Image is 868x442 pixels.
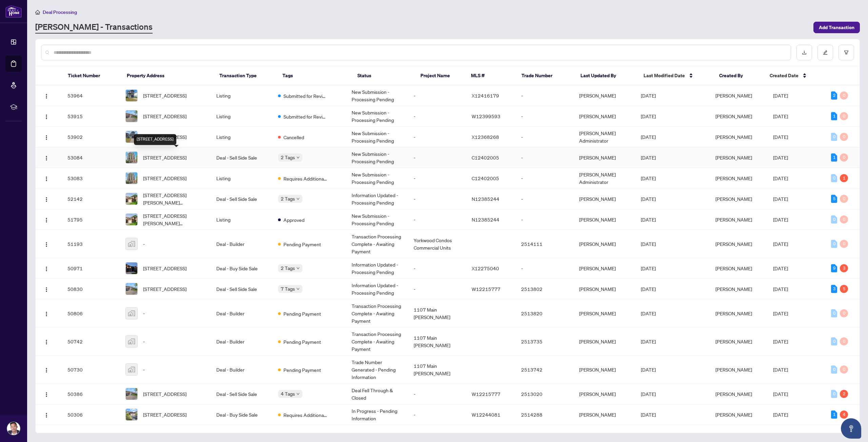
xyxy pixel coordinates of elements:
[715,286,752,292] span: [PERSON_NAME]
[575,66,638,85] th: Last Updated By
[126,214,137,225] img: thumbnail-img
[516,127,574,147] td: -
[126,283,137,295] img: thumbnail-img
[143,411,186,418] span: [STREET_ADDRESS]
[62,147,120,168] td: 53084
[346,147,408,168] td: New Submission - Processing Pending
[62,328,120,356] td: 50742
[211,189,273,209] td: Deal - Sell Side Sale
[641,286,656,292] span: [DATE]
[574,147,636,168] td: [PERSON_NAME]
[840,215,848,224] div: 0
[44,413,49,418] img: Logo
[211,404,273,425] td: Deal - Buy Side Sale
[641,265,656,271] span: [DATE]
[840,337,848,345] div: 0
[715,196,752,202] span: [PERSON_NAME]
[574,299,636,328] td: [PERSON_NAME]
[143,285,186,293] span: [STREET_ADDRESS]
[773,175,788,181] span: [DATE]
[44,367,49,373] img: Logo
[346,189,408,209] td: Information Updated - Processing Pending
[831,365,837,374] div: 0
[211,106,273,127] td: Listing
[715,265,752,271] span: [PERSON_NAME]
[408,356,466,384] td: 1107 Main [PERSON_NAME]
[831,309,837,317] div: 0
[773,113,788,119] span: [DATE]
[773,366,788,373] span: [DATE]
[283,133,304,141] span: Cancelled
[831,285,837,293] div: 3
[574,168,636,189] td: [PERSON_NAME] Administrator
[840,309,848,317] div: 0
[283,175,328,182] span: Requires Additional Docs
[840,411,848,419] div: 4
[211,279,273,299] td: Deal - Sell Side Sale
[211,147,273,168] td: Deal - Sell Side Sale
[62,356,120,384] td: 50730
[283,310,321,317] span: Pending Payment
[764,66,823,85] th: Created Date
[773,310,788,316] span: [DATE]
[281,153,295,161] span: 2 Tags
[516,258,574,279] td: -
[283,92,328,100] span: Submitted for Review
[641,412,656,418] span: [DATE]
[466,66,516,85] th: MLS #
[773,92,788,99] span: [DATE]
[283,113,328,120] span: Submitted for Review
[840,240,848,248] div: 0
[796,45,812,60] button: download
[831,174,837,182] div: 0
[831,91,837,100] div: 2
[831,112,837,120] div: 1
[283,216,304,224] span: Approved
[143,338,145,345] span: -
[214,66,277,85] th: Transaction Type
[516,356,574,384] td: 2513742
[574,356,636,384] td: [PERSON_NAME]
[715,241,752,247] span: [PERSON_NAME]
[408,299,466,328] td: 1107 Main [PERSON_NAME]
[143,240,145,248] span: -
[516,106,574,127] td: -
[126,409,137,420] img: thumbnail-img
[408,258,466,279] td: -
[346,404,408,425] td: In Progress - Pending Information
[126,90,137,101] img: thumbnail-img
[831,215,837,224] div: 0
[44,392,49,397] img: Logo
[574,384,636,404] td: [PERSON_NAME]
[35,21,153,34] a: [PERSON_NAME] - Transactions
[126,336,137,347] img: thumbnail-img
[143,174,186,182] span: [STREET_ADDRESS]
[644,72,685,79] span: Last Modified Date
[773,196,788,202] span: [DATE]
[715,310,752,316] span: [PERSON_NAME]
[41,131,52,142] button: Logo
[415,66,466,85] th: Project Name
[44,93,49,99] img: Logo
[44,217,49,223] img: Logo
[840,365,848,374] div: 0
[211,384,273,404] td: Deal - Sell Side Sale
[641,391,656,397] span: [DATE]
[41,263,52,274] button: Logo
[41,238,52,249] button: Logo
[641,134,656,140] span: [DATE]
[840,174,848,182] div: 1
[126,152,137,163] img: thumbnail-img
[283,338,321,345] span: Pending Payment
[773,412,788,418] span: [DATE]
[62,85,120,106] td: 53964
[41,90,52,101] button: Logo
[62,127,120,147] td: 53902
[516,279,574,299] td: 2513802
[408,85,466,106] td: -
[472,154,499,161] span: C12402005
[831,264,837,272] div: 9
[516,209,574,230] td: -
[346,258,408,279] td: Information Updated - Processing Pending
[839,45,854,60] button: filter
